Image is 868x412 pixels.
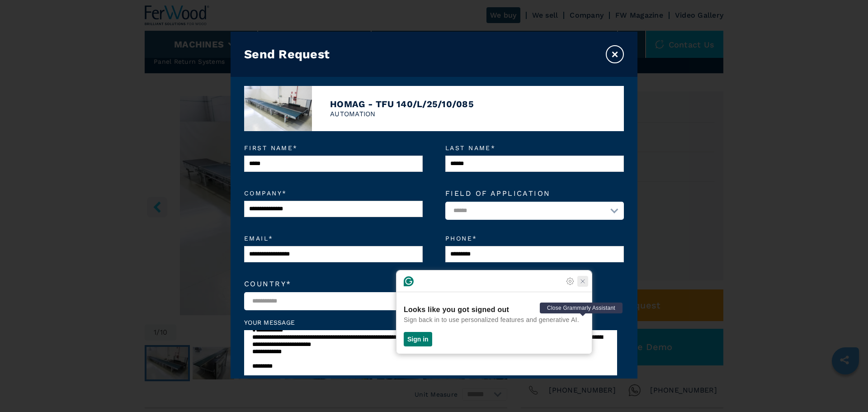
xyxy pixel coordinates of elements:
input: Last name* [445,156,624,172]
button: × [606,45,624,63]
label: Field of application [445,190,624,197]
input: Company* [244,201,423,217]
em: First name [244,145,423,151]
img: image [244,86,312,131]
em: Last name [445,145,624,151]
input: Phone* [445,246,624,262]
p: AUTOMATION [330,109,474,119]
textarea: To enrich screen reader interactions, please activate Accessibility in Grammarly extension settings [244,330,617,375]
input: Email* [244,246,423,262]
em: Email [244,235,423,242]
h4: HOMAG - TFU 140/L/25/10/085 [330,99,474,109]
label: Country [244,280,423,288]
label: Your message [244,319,624,326]
em: Phone [445,235,624,242]
em: Company [244,190,423,196]
h3: Send Request [244,47,330,62]
input: First name* [244,156,423,172]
